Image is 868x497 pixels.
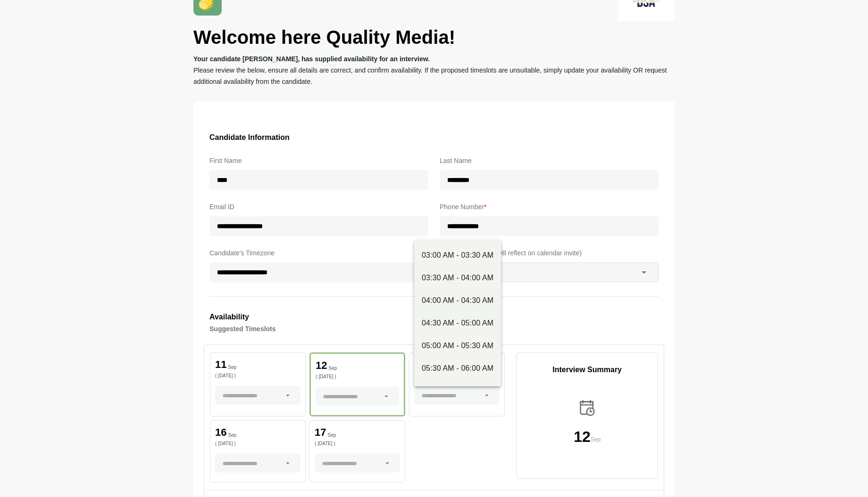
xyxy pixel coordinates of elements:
[215,427,226,438] p: 16
[193,25,675,49] h1: Welcome here Quality Media!
[228,433,236,438] p: Sep
[440,155,659,166] label: Last Name
[215,441,300,446] p: ( [DATE] )
[209,323,659,334] h4: Suggested Timeslots
[517,364,658,375] p: Interview Summary
[440,201,659,212] label: Phone Number
[209,311,659,323] h3: Availability
[315,441,400,446] p: ( [DATE] )
[577,398,597,418] img: calender
[328,433,336,438] p: Sep
[193,65,675,87] p: Please review the below, ensure all details are correct, and confirm availability. If the propose...
[315,427,326,438] p: 17
[215,374,300,378] p: ( [DATE] )
[448,266,485,278] span: 30 Minutes
[591,435,601,444] p: Sep
[228,365,236,370] p: Sep
[427,365,436,370] p: Sep
[574,429,591,444] p: 12
[209,155,428,166] label: First Name
[209,201,428,212] label: Email ID
[316,360,327,371] p: 12
[329,366,337,371] p: Sep
[414,359,426,370] p: 15
[209,247,428,259] label: Candidate's Timezone
[440,247,659,259] label: Interview Duration (will reflect on calendar invite)
[215,359,226,370] p: 11
[193,53,675,65] p: Your candidate [PERSON_NAME], has supplied availability for an interview.
[414,374,500,378] p: ( [DATE] )
[316,375,399,379] p: ( [DATE] )
[209,131,659,144] h3: Candidate Information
